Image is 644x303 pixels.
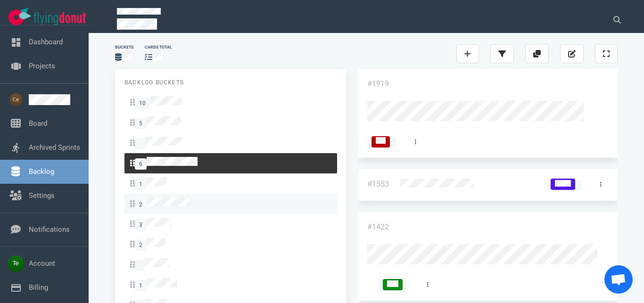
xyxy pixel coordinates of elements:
[29,283,48,292] a: Billing
[135,118,147,129] span: 5
[29,225,70,234] a: Notifications
[135,158,147,170] span: 6
[115,44,133,50] div: Buckets
[29,259,55,268] a: Account
[135,179,147,190] span: 1
[29,191,55,200] a: Settings
[34,12,86,25] img: Flying Donut text logo
[135,98,150,109] span: 10
[135,199,147,210] span: 2
[124,214,337,234] a: 3
[135,219,147,230] span: 3
[135,280,147,291] span: 1
[124,194,337,214] a: 2
[145,44,172,50] div: cards total
[124,153,337,173] a: 6
[124,173,337,194] a: 1
[367,79,389,88] a: #1919
[29,167,54,176] a: Backlog
[135,239,147,251] span: 2
[604,265,633,294] div: Chat abierto
[29,119,47,128] a: Board
[124,92,337,113] a: 10
[124,275,337,295] a: 1
[29,38,63,46] a: Dashboard
[29,62,55,70] a: Projects
[367,180,389,188] a: #1553
[367,222,389,231] a: #1422
[29,143,80,152] a: Archived Sprints
[124,113,337,133] a: 5
[124,78,337,87] p: Backlog Buckets
[124,234,337,254] a: 2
